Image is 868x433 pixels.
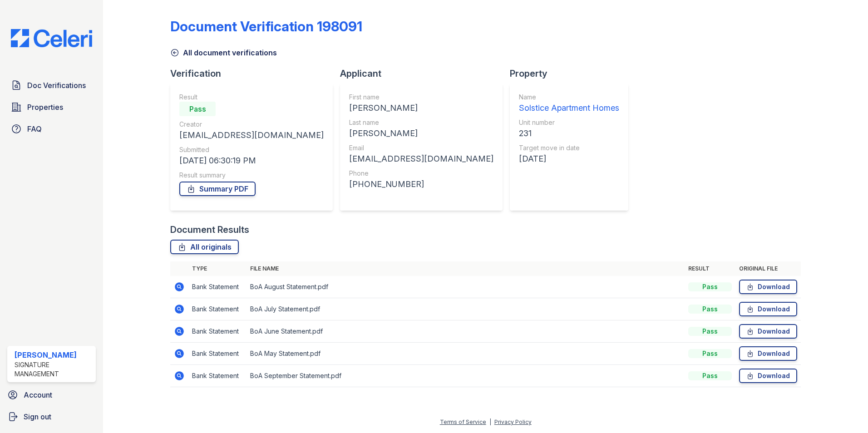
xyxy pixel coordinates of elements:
[440,418,486,425] a: Terms of Service
[349,178,493,191] div: [PHONE_NUMBER]
[179,154,324,167] div: [DATE] 06:30:19 PM
[349,127,493,140] div: [PERSON_NAME]
[735,261,801,276] th: Original file
[170,223,249,236] div: Document Results
[688,371,732,380] div: Pass
[4,386,99,404] a: Account
[4,408,99,426] a: Sign out
[247,261,685,276] th: File name
[739,280,797,294] a: Download
[349,93,493,102] div: First name
[179,93,324,102] div: Result
[688,349,732,358] div: Pass
[4,29,99,47] img: CE_Logo_Blue-a8612792a0a2168367f1c8372b55b34899dd931a85d93a1a3d3e32e68fde9ad4.png
[688,327,732,336] div: Pass
[519,143,619,153] div: Target move in date
[7,98,96,116] a: Properties
[519,93,619,102] div: Name
[188,276,247,298] td: Bank Statement
[519,118,619,127] div: Unit number
[188,365,247,387] td: Bank Statement
[27,102,63,113] span: Properties
[179,120,324,129] div: Creator
[24,411,51,422] span: Sign out
[349,118,493,127] div: Last name
[24,389,52,400] span: Account
[15,349,92,360] div: [PERSON_NAME]
[739,346,797,361] a: Download
[170,240,239,254] a: All originals
[510,67,636,80] div: Property
[247,276,685,298] td: BoA August Statement.pdf
[739,369,797,383] a: Download
[688,282,732,291] div: Pass
[349,169,493,178] div: Phone
[27,80,86,91] span: Doc Verifications
[179,129,324,142] div: [EMAIL_ADDRESS][DOMAIN_NAME]
[494,418,532,425] a: Privacy Policy
[188,298,247,320] td: Bank Statement
[247,365,685,387] td: BoA September Statement.pdf
[247,343,685,365] td: BoA May Statement.pdf
[489,418,491,425] div: |
[340,67,510,80] div: Applicant
[349,143,493,153] div: Email
[188,320,247,343] td: Bank Statement
[179,182,256,196] a: Summary PDF
[685,261,735,276] th: Result
[15,360,92,379] div: Signature Management
[519,127,619,140] div: 231
[170,47,277,58] a: All document verifications
[247,320,685,343] td: BoA June Statement.pdf
[179,102,216,116] div: Pass
[688,305,732,314] div: Pass
[739,324,797,339] a: Download
[830,397,859,424] iframe: chat widget
[519,102,619,114] div: Solstice Apartment Homes
[188,261,247,276] th: Type
[179,171,324,180] div: Result summary
[188,343,247,365] td: Bank Statement
[247,298,685,320] td: BoA July Statement.pdf
[179,145,324,154] div: Submitted
[519,93,619,114] a: Name Solstice Apartment Homes
[519,153,619,165] div: [DATE]
[7,76,96,94] a: Doc Verifications
[170,18,362,34] div: Document Verification 198091
[349,153,493,165] div: [EMAIL_ADDRESS][DOMAIN_NAME]
[349,102,493,114] div: [PERSON_NAME]
[27,123,42,134] span: FAQ
[7,120,96,138] a: FAQ
[739,302,797,316] a: Download
[170,67,340,80] div: Verification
